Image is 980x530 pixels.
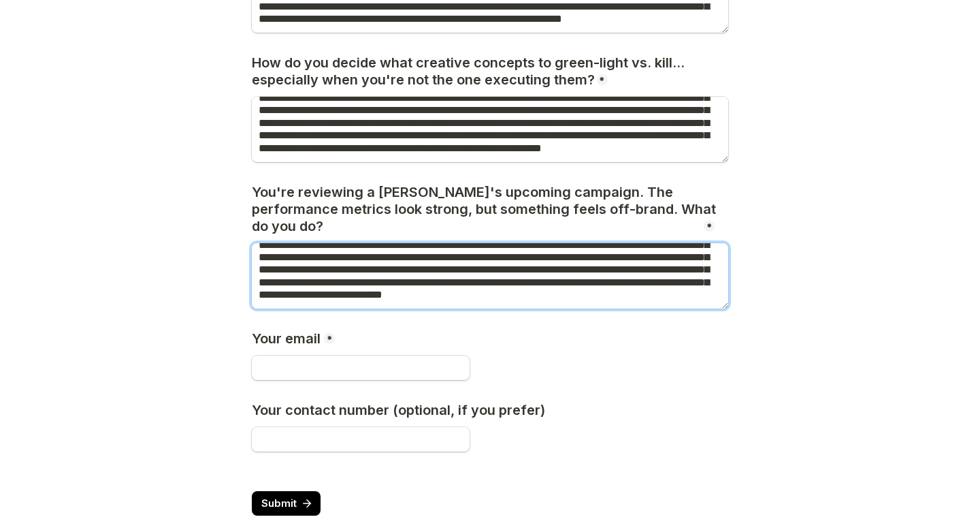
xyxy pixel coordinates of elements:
[252,402,549,419] h3: Your contact number (optional, if you prefer)
[252,243,728,309] textarea: You're reviewing a brand's upcoming campaign. The performance metrics look strong, but something ...
[252,427,470,452] input: Your contact number (optional, if you prefer)
[261,498,297,508] span: Submit
[252,54,728,89] h3: How do you decide what creative concepts to green-light vs. kill... especially when you're not th...
[252,184,728,235] h3: You're reviewing a [PERSON_NAME]'s upcoming campaign. The performance metrics look strong, but so...
[252,330,324,347] h3: Your email
[252,491,321,516] button: Submit
[252,356,470,380] input: Your email
[252,97,728,162] textarea: How do you decide what creative concepts to green-light vs. kill... especially when you're not th...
